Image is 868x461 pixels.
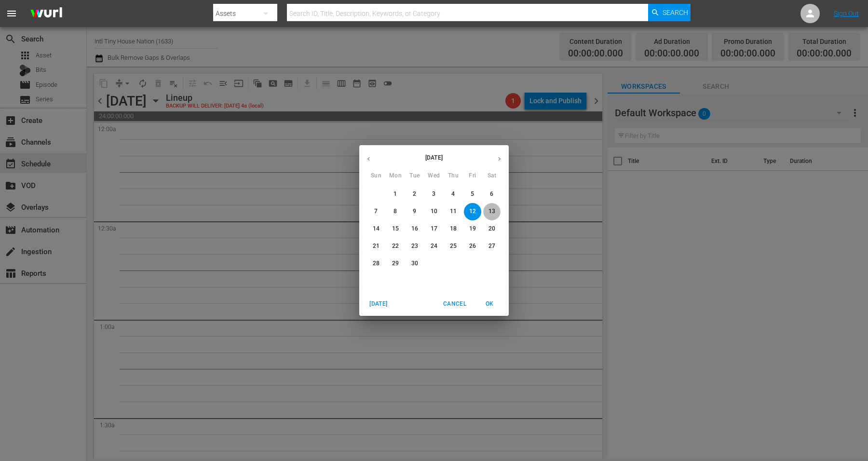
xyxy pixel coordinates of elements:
button: 13 [483,203,501,220]
span: Search [663,4,688,21]
button: 7 [367,203,385,220]
button: 11 [445,203,462,220]
p: 20 [488,225,495,233]
span: Mon [387,171,404,181]
button: Cancel [439,296,470,312]
p: 1 [393,190,397,198]
button: 6 [483,186,501,203]
p: 15 [392,225,399,233]
span: Wed [425,171,443,181]
p: 11 [450,207,457,216]
button: 8 [387,203,404,220]
button: 20 [483,220,501,238]
p: 10 [431,207,437,216]
p: 13 [488,207,495,216]
button: 26 [464,238,481,255]
button: 1 [387,186,404,203]
p: 7 [374,207,378,216]
p: 8 [393,207,397,216]
p: 3 [432,190,435,198]
button: 30 [406,255,423,272]
button: 3 [425,186,443,203]
a: Sign Out [834,10,859,17]
button: 9 [406,203,423,220]
button: 16 [406,220,423,238]
span: Tue [406,171,423,181]
img: ans4CAIJ8jUAAAAAAAAAAAAAAAAAAAAAAAAgQb4GAAAAAAAAAAAAAAAAAAAAAAAAJMjXAAAAAAAAAAAAAAAAAAAAAAAAgAT5G... [23,2,69,25]
p: 6 [490,190,493,198]
button: 4 [445,186,462,203]
p: 25 [450,242,457,250]
button: OK [474,296,505,312]
span: [DATE] [367,299,390,309]
p: 26 [469,242,476,250]
button: 18 [445,220,462,238]
p: 23 [411,242,418,250]
p: 2 [413,190,416,198]
button: 23 [406,238,423,255]
button: 25 [445,238,462,255]
button: 27 [483,238,501,255]
button: 10 [425,203,443,220]
p: 19 [469,225,476,233]
button: 17 [425,220,443,238]
span: Sun [367,171,385,181]
span: Sat [483,171,501,181]
button: [DATE] [363,296,394,312]
button: 15 [387,220,404,238]
p: 28 [373,259,380,268]
p: 14 [373,225,380,233]
span: menu [6,8,17,19]
button: 14 [367,220,385,238]
p: 18 [450,225,457,233]
p: 17 [431,225,437,233]
button: 19 [464,220,481,238]
p: [DATE] [378,153,490,162]
button: 29 [387,255,404,272]
button: 5 [464,186,481,203]
button: 28 [367,255,385,272]
span: Cancel [443,299,466,309]
p: 12 [469,207,476,216]
p: 5 [471,190,474,198]
span: Fri [464,171,481,181]
p: 24 [431,242,437,250]
p: 27 [488,242,495,250]
p: 16 [411,225,418,233]
button: 22 [387,238,404,255]
p: 4 [451,190,455,198]
p: 29 [392,259,399,268]
p: 21 [373,242,380,250]
span: Thu [445,171,462,181]
p: 22 [392,242,399,250]
button: 21 [367,238,385,255]
button: 12 [464,203,481,220]
p: 30 [411,259,418,268]
button: 2 [406,186,423,203]
p: 9 [413,207,416,216]
button: 24 [425,238,443,255]
span: OK [478,299,501,309]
